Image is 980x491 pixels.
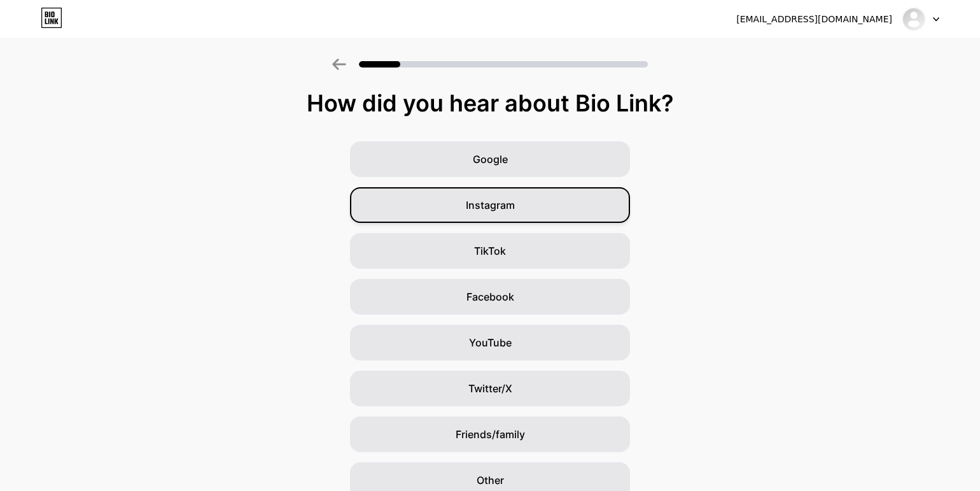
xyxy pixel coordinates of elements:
span: Google [473,152,508,167]
span: YouTube [469,335,512,350]
span: Friends/family [456,427,525,442]
span: Other [477,473,504,488]
span: TikTok [474,243,506,259]
div: [EMAIL_ADDRESS][DOMAIN_NAME] [736,13,892,26]
span: Facebook [466,289,514,304]
span: Twitter/X [468,381,512,396]
span: Instagram [466,197,515,213]
img: La Colmena Elocoyan [902,7,926,31]
div: How did you hear about Bio Link? [6,90,974,116]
